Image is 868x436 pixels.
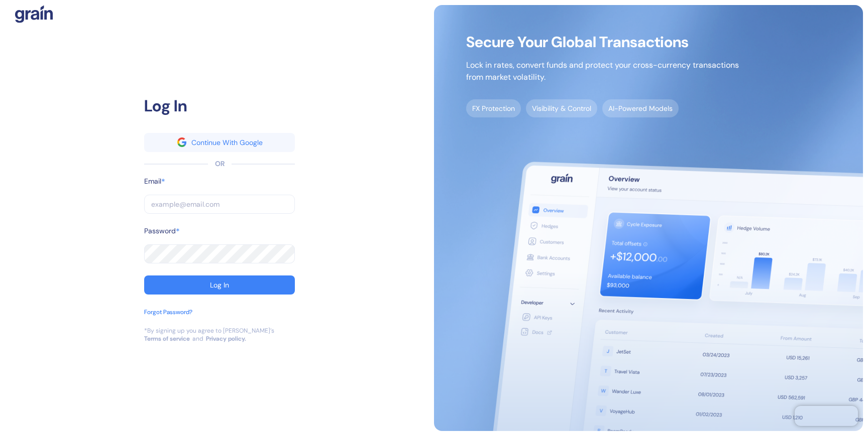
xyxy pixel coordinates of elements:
[144,335,190,343] a: Terms of service
[144,327,274,335] div: *By signing up you agree to [PERSON_NAME]’s
[795,406,858,426] iframe: Chatra live chat
[144,195,295,214] input: example@email.com
[215,159,225,169] div: OR
[192,335,203,343] div: and
[210,281,229,288] div: Log In
[602,99,679,117] span: AI-Powered Models
[466,59,739,83] p: Lock in rates, convert funds and protect your cross-currency transactions from market volatility.
[206,335,246,343] a: Privacy policy.
[466,37,739,47] span: Secure Your Global Transactions
[177,137,186,147] img: google
[434,5,863,431] img: signup-main-image
[144,275,295,295] button: Log In
[15,5,53,23] img: logo
[144,308,192,317] div: Forgot Password?
[466,99,521,117] span: FX Protection
[526,99,597,117] span: Visibility & Control
[144,176,161,187] label: Email
[144,133,295,152] button: googleContinue With Google
[191,139,263,146] div: Continue With Google
[144,94,295,118] div: Log In
[144,226,176,236] label: Password
[144,308,192,327] button: Forgot Password?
